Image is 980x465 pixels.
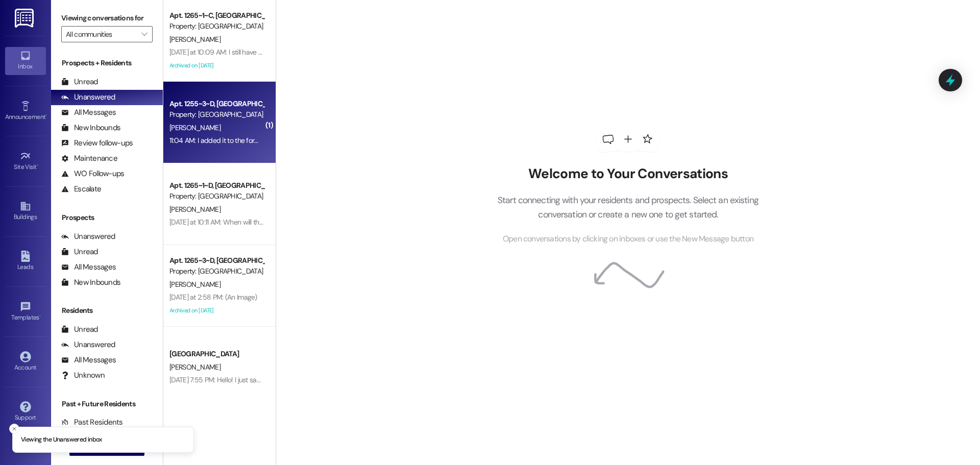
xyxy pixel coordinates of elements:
div: [DATE] at 2:58 PM: (An Image) [169,292,257,302]
a: Inbox [5,47,46,75]
div: Prospects + Residents [51,58,163,68]
span: [PERSON_NAME] [169,362,220,372]
div: All Messages [61,355,116,365]
div: Property: [GEOGRAPHIC_DATA] [169,109,264,120]
div: WO Follow-ups [61,168,124,179]
a: Account [5,348,46,376]
div: Escalate [61,184,101,194]
input: All communities [66,26,136,42]
a: Templates • [5,298,46,326]
a: Site Visit • [5,148,46,175]
div: Review follow-ups [61,138,133,149]
div: Apt. 1265~3~D, [GEOGRAPHIC_DATA] [169,255,264,266]
div: Archived on [DATE] [168,304,265,317]
div: Unanswered [61,339,115,350]
div: Archived on [DATE] [168,59,265,72]
div: Property: [GEOGRAPHIC_DATA] [169,191,264,202]
div: Apt. 1255~3~D, [GEOGRAPHIC_DATA] [169,99,264,109]
div: Unread [61,324,98,335]
span: • [37,162,38,169]
div: [DATE] at 10:11 AM: When will this happen by? [169,217,301,227]
div: New Inbounds [61,277,120,288]
div: Unanswered [61,92,115,103]
p: Viewing the Unanswered inbox [21,435,102,445]
span: [PERSON_NAME] [169,205,220,214]
div: [GEOGRAPHIC_DATA] [169,349,264,359]
div: Past Residents [61,417,123,428]
a: Support [5,398,46,426]
div: Property: [GEOGRAPHIC_DATA] [169,21,264,32]
span: • [45,112,47,119]
div: Prospects [51,212,163,223]
h2: Welcome to Your Conversations [482,166,774,182]
span: [PERSON_NAME] [169,123,220,132]
a: Buildings [5,198,46,225]
button: Close toast [9,424,19,434]
div: Apt. 1265~1~C, [GEOGRAPHIC_DATA] [169,10,264,21]
img: ResiDesk Logo [15,9,36,28]
div: Property: [GEOGRAPHIC_DATA] [169,266,264,277]
div: Residents [51,305,163,316]
div: Unread [61,247,98,257]
a: Leads [5,248,46,275]
div: Unanswered [61,231,115,242]
div: All Messages [61,107,116,118]
div: Past + Future Residents [51,399,163,409]
div: Unknown [61,370,105,381]
div: New Inbounds [61,123,120,133]
label: Viewing conversations for [61,10,153,26]
i:  [141,30,147,38]
div: Maintenance [61,153,117,164]
span: [PERSON_NAME] [169,280,220,289]
div: Unread [61,77,98,87]
div: Apt. 1265~1~D, [GEOGRAPHIC_DATA] [169,180,264,191]
span: [PERSON_NAME] [169,35,220,44]
span: • [39,312,41,320]
span: Open conversations by clicking on inboxes or use the New Message button [503,233,753,246]
div: [DATE] at 10:09 AM: I still have my kitchen utensils in their cabinets and I am in another state ... [169,47,517,57]
div: All Messages [61,262,116,273]
p: Start connecting with your residents and prospects. Select an existing conversation or create a n... [482,193,774,222]
div: 11:04 AM: I added it to the form but here it is in case [STREET_ADDRESS] [169,136,381,145]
